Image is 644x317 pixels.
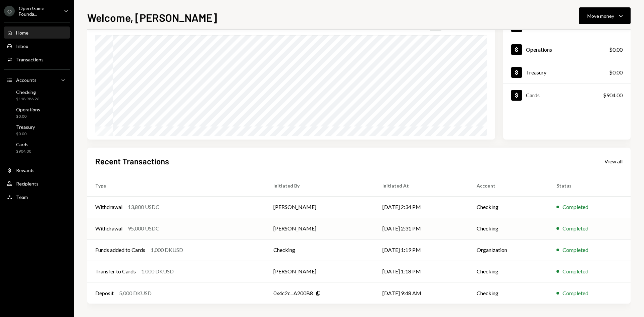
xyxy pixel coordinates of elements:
[604,157,623,165] a: View all
[16,30,29,36] div: Home
[87,175,265,196] th: Type
[265,175,374,196] th: Initiated By
[16,167,35,173] div: Rewards
[141,267,174,275] div: 1,000 DKUSD
[503,84,631,106] a: Cards$904.00
[4,140,70,156] a: Cards$904.00
[95,267,136,275] div: Transfer to Cards
[4,27,70,39] a: Home
[16,96,39,102] div: $118,986.26
[16,89,39,95] div: Checking
[16,57,44,62] div: Transactions
[609,46,623,54] div: $0.00
[16,77,37,83] div: Accounts
[16,43,28,49] div: Inbox
[374,175,469,196] th: Initiated At
[16,181,39,187] div: Recipients
[4,191,70,203] a: Team
[95,289,114,297] div: Deposit
[119,289,152,297] div: 5,000 DKUSD
[95,246,145,254] div: Funds added to Cards
[4,74,70,86] a: Accounts
[4,40,70,52] a: Inbox
[503,61,631,84] a: Treasury$0.00
[548,175,631,196] th: Status
[4,6,15,16] div: O
[374,196,469,218] td: [DATE] 2:34 PM
[4,177,70,190] a: Recipients
[562,203,588,211] div: Completed
[526,46,552,53] div: Operations
[562,267,588,275] div: Completed
[95,156,169,167] h2: Recent Transactions
[4,87,70,103] a: Checking$118,986.26
[604,158,623,165] div: View all
[16,131,35,137] div: $0.00
[526,69,546,75] div: Treasury
[19,5,58,17] div: Open Game Founda...
[4,164,70,176] a: Rewards
[16,149,31,154] div: $904.00
[503,38,631,61] a: Operations$0.00
[587,12,614,19] div: Move money
[374,218,469,239] td: [DATE] 2:31 PM
[95,203,122,211] div: Withdrawal
[151,246,183,254] div: 1,000 DKUSD
[469,218,548,239] td: Checking
[128,224,159,232] div: 95,000 USDC
[265,196,374,218] td: [PERSON_NAME]
[87,11,217,24] h1: Welcome, [PERSON_NAME]
[16,194,28,200] div: Team
[4,105,70,121] a: Operations$0.00
[16,114,40,119] div: $0.00
[16,142,31,147] div: Cards
[4,53,70,65] a: Transactions
[95,224,122,232] div: Withdrawal
[469,261,548,282] td: Checking
[374,282,469,304] td: [DATE] 9:48 AM
[562,224,588,232] div: Completed
[265,218,374,239] td: [PERSON_NAME]
[562,246,588,254] div: Completed
[469,196,548,218] td: Checking
[469,175,548,196] th: Account
[4,122,70,138] a: Treasury$0.00
[273,289,313,297] div: 0x4c2c...A200B8
[609,68,623,76] div: $0.00
[16,107,40,112] div: Operations
[526,92,540,98] div: Cards
[562,289,588,297] div: Completed
[603,91,623,99] div: $904.00
[374,261,469,282] td: [DATE] 1:18 PM
[265,239,374,261] td: Checking
[579,7,631,24] button: Move money
[469,282,548,304] td: Checking
[128,203,159,211] div: 13,800 USDC
[374,239,469,261] td: [DATE] 1:19 PM
[16,124,35,130] div: Treasury
[265,261,374,282] td: [PERSON_NAME]
[469,239,548,261] td: Organization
